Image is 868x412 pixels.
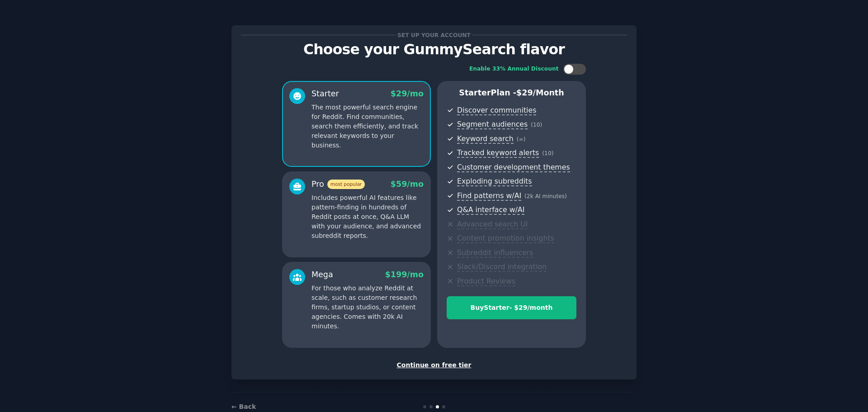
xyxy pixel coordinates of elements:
div: Continue on free tier [241,360,627,370]
span: Exploding subreddits [457,177,532,186]
p: For those who analyze Reddit at scale, such as customer research firms, startup studios, or conte... [311,284,424,331]
div: Starter [311,88,339,99]
span: ( ∞ ) [517,136,526,142]
p: The most powerful search engine for Reddit. Find communities, search them efficiently, and track ... [311,103,424,150]
span: Content promotion insights [457,234,554,243]
span: ( 10 ) [531,122,542,128]
span: Product Reviews [457,277,515,286]
span: most popular [327,180,365,189]
button: BuyStarter- $29/month [447,296,576,319]
span: ( 10 ) [542,150,553,156]
span: ( 2k AI minutes ) [524,193,567,199]
div: Enable 33% Annual Discount [469,65,559,73]
span: $ 59 /mo [391,180,424,189]
p: Starter Plan - [447,87,576,99]
span: Discover communities [457,106,536,115]
span: Customer development themes [457,163,570,172]
div: Pro [311,179,365,190]
p: Includes powerful AI features like pattern-finding in hundreds of Reddit posts at once, Q&A LLM w... [311,193,424,241]
div: Mega [311,269,333,280]
span: Advanced search UI [457,220,528,229]
span: Tracked keyword alerts [457,148,539,158]
span: Set up your account [396,30,472,40]
span: Segment audiences [457,120,528,129]
a: ← Back [231,403,256,410]
span: Slack/Discord integration [457,262,547,272]
span: $ 29 /month [516,88,564,97]
span: Q&A interface w/AI [457,205,524,215]
span: Find patterns w/AI [457,191,521,201]
p: Choose your GummySearch flavor [241,42,627,57]
span: Keyword search [457,134,514,144]
span: $ 29 /mo [391,89,424,98]
span: $ 199 /mo [385,270,424,279]
div: Buy Starter - $ 29 /month [447,303,576,313]
span: Subreddit influencers [457,248,533,258]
